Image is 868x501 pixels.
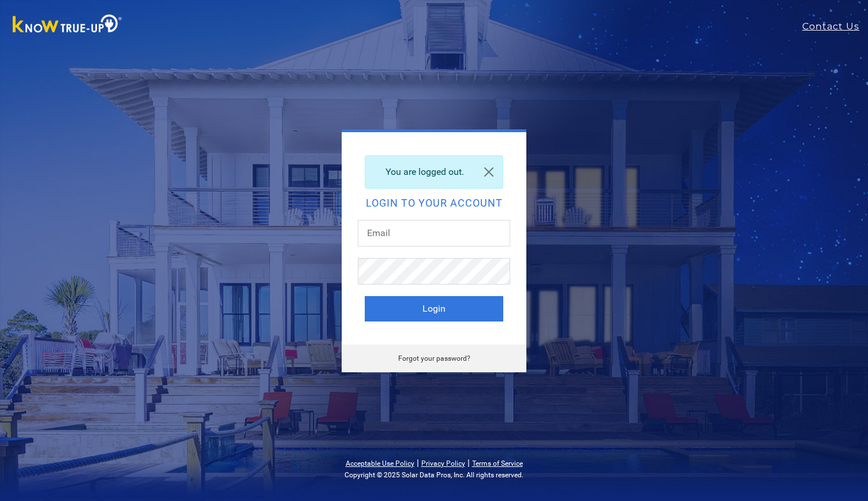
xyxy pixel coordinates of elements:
img: Know True-Up [7,12,128,38]
div: You are logged out. [365,155,503,189]
button: Login [365,296,503,321]
a: Terms of Service [472,459,523,468]
a: Contact Us [802,20,868,33]
span: | [417,457,419,468]
a: Forgot your password? [398,354,470,362]
a: Privacy Policy [421,459,465,468]
h2: Login to your account [365,198,503,208]
span: | [467,457,470,468]
a: Close [475,156,503,188]
input: Email [358,220,510,246]
a: Acceptable Use Policy [346,459,414,468]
